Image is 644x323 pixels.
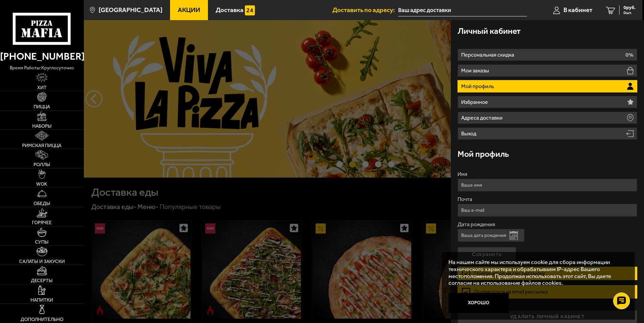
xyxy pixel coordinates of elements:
span: 0 руб. [624,5,636,10]
input: Ваш адрес доставки [398,4,527,16]
span: Напитки [31,298,53,302]
label: Почта [458,197,637,202]
span: Доставка [216,7,244,13]
h3: Мой профиль [458,150,509,158]
p: Избранное [461,100,490,105]
button: Сохранить [458,247,516,262]
span: Десерты [31,278,53,283]
button: Хорошо [448,293,509,313]
p: 0% [626,52,633,58]
p: Мои заказы [461,68,491,73]
span: В кабинет [563,7,592,13]
p: На нашем сайте мы используем cookie для сбора информации технического характера и обрабатываем IP... [448,259,624,286]
span: Супы [35,240,49,244]
p: Персональная скидка [461,52,516,58]
span: Наборы [32,124,52,128]
span: Римская пицца [22,143,61,148]
p: Адреса доставки [461,115,504,121]
input: Ваше имя [458,179,637,192]
p: Выход [461,131,478,136]
span: Акции [178,7,200,13]
span: Горячее [32,220,52,225]
span: Доставить по адресу: [332,7,398,13]
span: WOK [36,182,47,186]
span: Роллы [34,162,50,167]
span: [GEOGRAPHIC_DATA] [99,7,162,13]
span: Обеды [34,201,50,206]
img: 15daf4d41897b9f0e9f617042186c801.svg [245,5,255,15]
h3: Личный кабинет [458,27,521,35]
input: Ваш e-mail [458,204,637,217]
p: Мой профиль [461,84,496,89]
label: Дата рождения [458,222,637,227]
span: Пицца [34,104,50,109]
span: Хит [37,85,47,90]
button: Открыть календарь [509,231,518,240]
span: 0 шт. [624,11,636,15]
span: Дополнительно [20,317,63,322]
span: Салаты и закуски [19,259,65,264]
label: Имя [458,172,637,177]
input: Ваша дата рождения [458,229,525,242]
